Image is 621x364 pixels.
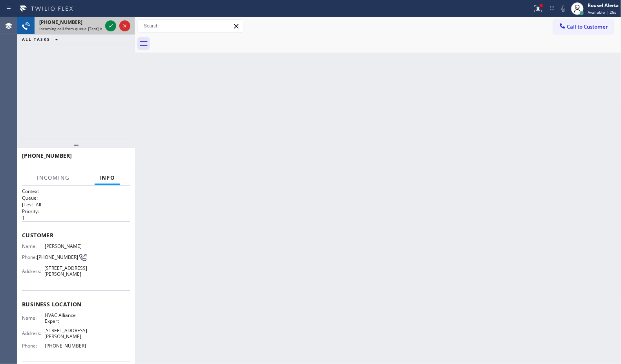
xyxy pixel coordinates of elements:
[17,35,66,44] button: ALL TASKS
[22,195,130,201] h2: Queue:
[119,20,130,31] button: Reject
[22,243,45,249] span: Name:
[22,315,45,321] span: Name:
[22,300,130,308] span: Business location
[39,19,82,25] span: [PHONE_NUMBER]
[45,243,87,249] span: [PERSON_NAME]
[22,231,130,239] span: Customer
[138,20,243,32] input: Search
[32,170,75,186] button: Incoming
[95,170,120,186] button: Info
[37,174,70,181] span: Incoming
[45,312,87,324] span: HVAC Alliance Expert
[44,265,87,277] span: [STREET_ADDRESS][PERSON_NAME]
[99,174,115,181] span: Info
[22,254,37,260] span: Phone:
[37,254,78,260] span: [PHONE_NUMBER]
[39,26,104,31] span: Incoming call from queue [Test] All
[22,208,130,215] h2: Priority:
[22,330,44,336] span: Address:
[22,188,130,195] h1: Context
[22,268,44,274] span: Address:
[44,328,87,340] span: [STREET_ADDRESS][PERSON_NAME]
[22,215,130,221] p: 1
[588,9,616,15] span: Available | 26s
[558,3,569,14] button: Mute
[22,201,130,208] p: [Test] All
[588,2,619,9] div: Rousel Alerta
[105,20,116,31] button: Accept
[45,343,87,349] span: [PHONE_NUMBER]
[553,19,614,34] button: Call to Customer
[22,36,50,42] span: ALL TASKS
[22,152,72,159] span: [PHONE_NUMBER]
[22,343,45,349] span: Phone:
[567,23,608,30] span: Call to Customer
